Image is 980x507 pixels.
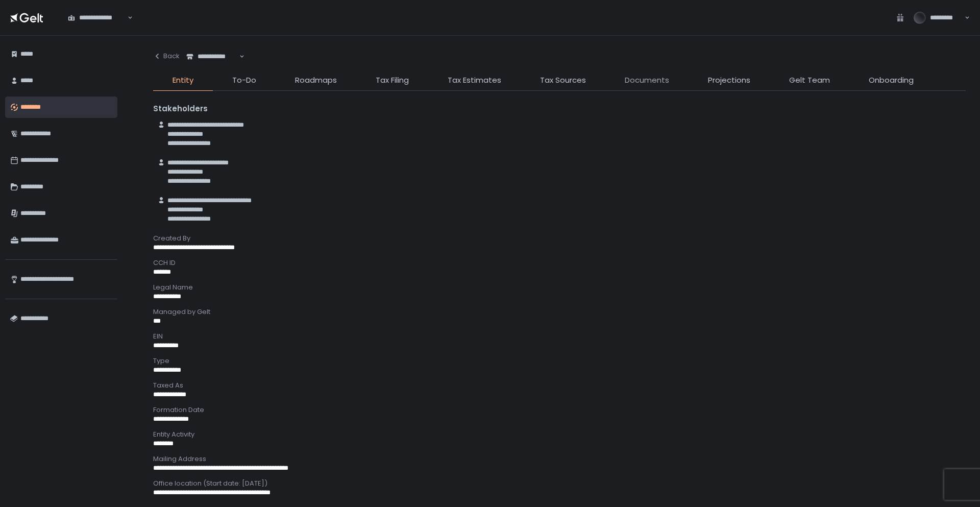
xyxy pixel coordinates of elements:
[295,75,337,86] span: Roadmaps
[153,381,966,390] div: Taxed As
[153,258,966,268] div: CCH ID
[625,75,669,86] span: Documents
[61,7,133,29] div: Search for option
[153,405,966,415] div: Formation Date
[232,75,256,86] span: To-Do
[153,46,180,66] button: Back
[180,46,244,67] div: Search for option
[153,234,966,243] div: Created By
[153,356,966,366] div: Type
[869,75,914,86] span: Onboarding
[153,103,966,115] div: Stakeholders
[708,75,750,86] span: Projections
[153,332,966,341] div: EIN
[789,75,830,86] span: Gelt Team
[238,52,238,62] input: Search for option
[153,479,966,488] div: Office location (Start date: [DATE])
[153,307,966,317] div: Managed by Gelt
[173,75,193,86] span: Entity
[153,454,966,464] div: Mailing Address
[153,430,966,439] div: Entity Activity
[153,52,180,61] div: Back
[540,75,586,86] span: Tax Sources
[448,75,501,86] span: Tax Estimates
[153,283,966,292] div: Legal Name
[126,13,127,23] input: Search for option
[376,75,409,86] span: Tax Filing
